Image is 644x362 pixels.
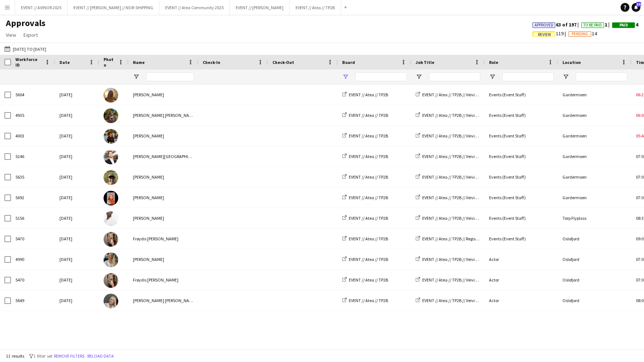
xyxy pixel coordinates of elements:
div: 4990 [11,249,55,269]
span: 4 [612,21,638,28]
a: EVENT // Atea // TP2B [342,174,388,180]
a: View [3,30,19,40]
div: Oslofjord [558,249,632,269]
div: [DATE] [55,167,99,187]
span: EVENT // Atea // TP2B // Veiviser Gardermoen [422,174,505,180]
a: EVENT // Atea // TP2B [342,195,388,200]
img: Sana Pakatchi [104,191,118,205]
div: Actor [485,249,558,269]
img: Mina Sandbakk Lunde [104,294,118,308]
span: EVENT // Atea // TP2B [349,298,388,303]
div: Events (Event Staff) [485,146,558,166]
span: 1 [581,21,612,28]
span: EVENT // Atea // TP2B [349,195,388,200]
a: EVENT // Atea // TP2B [342,236,388,241]
a: EVENT // Atea // TP2B // Veiviser Gardermoen [416,112,505,118]
input: Location Filter Input [576,72,627,81]
div: [DATE] [55,126,99,146]
span: EVENT // Atea // TP2B [349,236,388,241]
span: EVENT // Atea // TP2B [349,92,388,97]
span: EVENT // Atea // TP2B // Registrering [422,236,488,241]
span: Name [133,60,145,65]
span: 63 of 197 [532,21,581,28]
div: Actor [485,270,558,290]
span: Role [489,60,498,65]
span: EVENT // Atea // TP2B // Veiviser Gardermoen [422,195,505,200]
div: 5604 [11,85,55,105]
div: Events (Event Staff) [485,126,558,146]
span: Pending [572,32,588,36]
a: EVENT // Atea // TP2B // Veiviser Gardermoen [416,154,505,159]
div: [DATE] [55,290,99,311]
div: [DATE] [55,85,99,105]
a: EVENT // Atea // TP2B // Veiviser OCC [416,277,489,283]
div: [DATE] [55,270,99,290]
div: Events (Event Staff) [485,187,558,208]
div: [DATE] [55,249,99,269]
div: 5692 [11,187,55,208]
span: EVENT // Atea // TP2B [349,277,388,283]
div: [PERSON_NAME] [129,187,198,208]
span: Date [59,60,70,65]
div: Events (Event Staff) [485,167,558,187]
span: EVENT // Atea // TP2B [349,215,388,221]
button: Reload data [86,352,115,360]
a: EVENT // Atea // TP2B [342,277,388,283]
span: Check-Out [272,60,294,65]
span: 34 [636,2,641,7]
a: EVENT // Atea // TP2B // Veiviser Gardermoen [416,133,505,139]
span: 14 [568,30,597,37]
div: Oslofjord [558,229,632,249]
button: EVENT // Atea Community 2025 [159,0,230,15]
span: Review [538,32,551,37]
span: EVENT // Atea // TP2B // Veiviser Torp [422,215,489,221]
span: Location [562,60,581,65]
span: Workforce ID [15,57,42,68]
div: 4003 [11,126,55,146]
div: Events (Event Staff) [485,208,558,228]
div: 5470 [11,229,55,249]
span: EVENT // Atea // TP2B [349,174,388,180]
div: [PERSON_NAME] [PERSON_NAME] [129,290,198,311]
div: Events (Event Staff) [485,105,558,125]
div: 5156 [11,208,55,228]
div: [PERSON_NAME] [129,167,198,187]
span: EVENT // Atea // TP2B // Veiviser Gardermoen [422,92,505,97]
div: Frøydis [PERSON_NAME] [129,229,198,249]
div: Actor [485,290,558,311]
span: 1 filter set [33,353,53,359]
span: Photo [104,57,115,68]
a: EVENT // Atea // TP2B [342,133,388,139]
div: Oslofjord [558,290,632,311]
a: EVENT // Atea // TP2B // Registrering [416,236,488,241]
button: Open Filter Menu [489,74,496,80]
div: [PERSON_NAME] [129,208,198,228]
img: Lotte Langvatn-Van Baal [104,252,118,267]
div: Events (Event Staff) [485,229,558,249]
span: Board [342,60,355,65]
button: Open Filter Menu [342,74,349,80]
a: EVENT // Atea // TP2B // Veiviser Gardermoen [416,195,505,200]
div: Gardermoen [558,105,632,125]
a: EVENT // Atea // TP2B // Veiviser OCC [416,298,489,303]
button: [DATE] to [DATE] [3,44,48,53]
img: Sarah Elise Getaz [104,108,118,123]
div: 5246 [11,146,55,166]
div: [DATE] [55,105,99,125]
div: Gardermoen [558,167,632,187]
img: Frøydis Marie Syvertsen [104,273,118,288]
a: EVENT // Atea // TP2B // Veiviser OCC [416,257,489,262]
img: Hans Torstein Lærum [104,150,118,164]
div: [DATE] [55,187,99,208]
div: [PERSON_NAME] [129,126,198,146]
div: [PERSON_NAME] [PERSON_NAME] [129,105,198,125]
div: Torp Flyplass [558,208,632,228]
a: EVENT // Atea // TP2B [342,112,388,118]
span: EVENT // Atea // TP2B // Veiviser Gardermoen [422,112,505,118]
span: Job Title [416,60,434,65]
span: Paid [619,23,628,28]
a: EVENT // Atea // TP2B [342,154,388,159]
span: Export [23,32,38,38]
button: Open Filter Menu [562,74,569,80]
div: Frøydis [PERSON_NAME] [129,270,198,290]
